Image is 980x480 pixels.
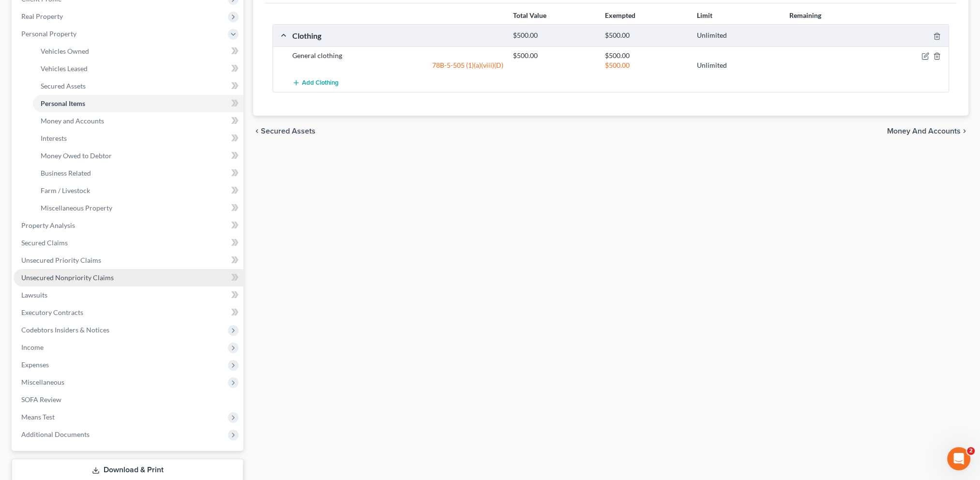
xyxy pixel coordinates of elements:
[21,30,76,38] span: Personal Property
[605,11,635,19] strong: Exempted
[513,11,546,19] strong: Total Value
[21,326,109,334] span: Codebtors Insiders & Notices
[41,82,86,90] span: Secured Assets
[33,43,243,60] a: Vehicles Owned
[697,11,712,19] strong: Limit
[41,186,90,195] span: Farm / Livestock
[33,112,243,130] a: Money and Accounts
[508,51,600,60] div: $500.00
[887,127,968,135] button: Money and Accounts chevron_right
[14,286,243,304] a: Lawsuits
[21,378,64,386] span: Miscellaneous
[21,239,68,247] span: Secured Claims
[14,391,243,408] a: SOFA Review
[41,64,88,73] span: Vehicles Leased
[287,51,508,60] div: General clothing
[692,60,784,70] div: Unlimited
[21,221,75,229] span: Property Analysis
[33,165,243,182] a: Business Related
[14,304,243,321] a: Executory Contracts
[41,204,112,212] span: Miscellaneous Property
[14,217,243,234] a: Property Analysis
[21,413,55,421] span: Means Test
[33,77,243,95] a: Secured Assets
[253,127,261,135] i: chevron_left
[41,151,112,160] span: Money Owed to Debtor
[21,343,44,351] span: Income
[961,127,968,135] i: chevron_right
[789,11,821,19] strong: Remaining
[508,31,600,40] div: $500.00
[21,12,63,20] span: Real Property
[33,130,243,147] a: Interests
[33,95,243,112] a: Personal Items
[21,308,83,316] span: Executory Contracts
[287,60,508,70] div: 78B-5-505 (1)(a)(viii)(D)
[41,134,67,142] span: Interests
[253,127,316,135] button: chevron_left Secured Assets
[21,291,47,299] span: Lawsuits
[947,447,970,470] iframe: Intercom live chat
[33,182,243,199] a: Farm / Livestock
[21,273,114,282] span: Unsecured Nonpriority Claims
[14,269,243,286] a: Unsecured Nonpriority Claims
[33,147,243,165] a: Money Owed to Debtor
[600,51,692,60] div: $500.00
[692,31,784,40] div: Unlimited
[41,117,104,125] span: Money and Accounts
[14,252,243,269] a: Unsecured Priority Claims
[600,31,692,40] div: $500.00
[33,199,243,217] a: Miscellaneous Property
[21,256,101,264] span: Unsecured Priority Claims
[21,360,49,369] span: Expenses
[967,447,975,455] span: 2
[600,60,692,70] div: $500.00
[41,47,89,55] span: Vehicles Owned
[292,74,339,92] button: Add Clothing
[21,395,61,404] span: SOFA Review
[287,30,508,41] div: Clothing
[41,169,91,177] span: Business Related
[302,79,339,87] span: Add Clothing
[261,127,316,135] span: Secured Assets
[21,430,90,438] span: Additional Documents
[33,60,243,77] a: Vehicles Leased
[14,234,243,252] a: Secured Claims
[887,127,961,135] span: Money and Accounts
[41,99,85,107] span: Personal Items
